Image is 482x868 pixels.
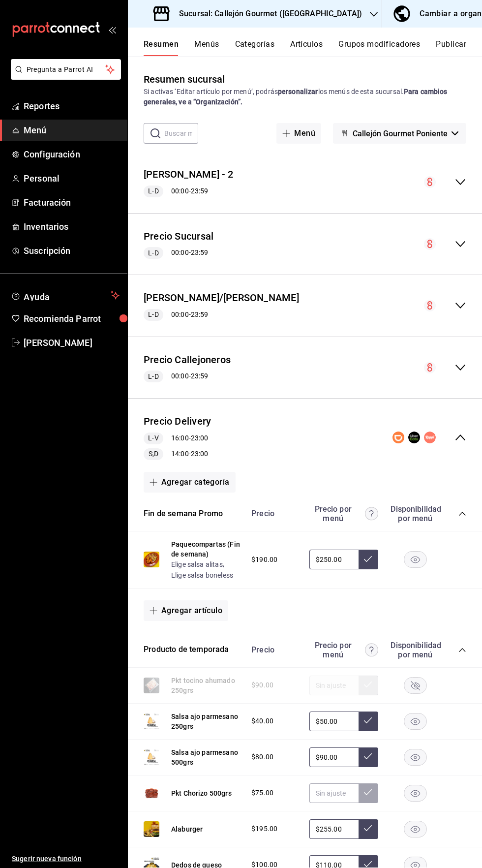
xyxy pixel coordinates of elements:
div: collapse-menu-row [128,159,482,205]
span: Suscripción [24,244,120,257]
button: Pkt Chorizo 500grs [171,788,232,798]
strong: personalizar [278,88,318,95]
button: collapse-category-row [458,646,466,654]
button: Precio Delivery [144,414,211,429]
span: Recomienda Parrot [24,312,120,325]
button: Fin de semana Promo [144,508,223,520]
button: open_drawer_menu [108,26,116,33]
div: Precio [241,509,304,518]
button: Agregar categoría [144,472,236,493]
button: Menús [194,39,219,56]
button: [PERSON_NAME]/[PERSON_NAME] [144,291,299,305]
button: Publicar [436,39,466,56]
button: Precio Sucursal [144,229,213,244]
span: Facturación [24,196,120,209]
span: $80.00 [251,752,273,762]
div: navigation tabs [144,39,482,56]
span: Callejón Gourmet Poniente [353,129,448,138]
button: Salsa ajo parmesano 250grs [171,712,241,731]
h3: Sucursal: Callejón Gourmet ([GEOGRAPHIC_DATA]) [171,8,362,20]
img: Preview [144,785,159,801]
img: Preview [144,749,159,765]
span: S,D [145,449,162,459]
div: 00:00 - 23:59 [144,186,234,197]
button: Salsa ajo parmesano 500grs [171,747,241,767]
input: Sin ajuste [309,747,359,767]
span: L-D [144,248,162,258]
button: Elige salsa boneless [171,570,233,580]
button: Agregar artículo [144,600,228,621]
span: Personal [24,172,120,185]
div: collapse-menu-row [128,283,482,329]
div: collapse-menu-row [128,345,482,391]
div: Resumen sucursal [144,72,225,87]
button: Elige salsa alitas [171,559,223,569]
img: Preview [144,821,159,837]
a: Pregunta a Parrot AI [7,71,121,82]
span: [PERSON_NAME] [24,336,120,349]
button: Artículos [290,39,323,56]
button: Menú [276,123,321,144]
button: [PERSON_NAME] - 2 [144,167,234,182]
div: Si activas ‘Editar artículo por menú’, podrás los menús de esta sucursal. [144,87,466,107]
span: Reportes [24,99,120,113]
span: Ayuda [24,289,107,301]
span: L-D [144,186,162,196]
div: 14:00 - 23:00 [144,448,211,460]
div: Disponibilidad por menú [391,504,440,523]
span: Sugerir nueva función [12,854,120,864]
div: Precio por menú [309,504,378,523]
button: Callejón Gourmet Poniente [333,123,466,144]
span: $40.00 [251,716,273,726]
input: Sin ajuste [309,550,359,569]
div: collapse-menu-row [128,221,482,267]
div: 00:00 - 23:59 [144,247,213,259]
input: Buscar menú [164,124,198,143]
input: Sin ajuste [309,712,359,731]
button: Producto de temporada [144,644,229,655]
div: , [171,559,241,580]
span: L-V [144,433,162,443]
span: $190.00 [251,555,277,565]
button: collapse-category-row [458,510,466,518]
span: L-D [144,310,162,320]
span: $195.00 [251,824,277,834]
div: 00:00 - 23:59 [144,371,231,382]
button: Alaburger [171,824,203,834]
span: $75.00 [251,788,273,798]
div: Disponibilidad por menú [391,641,440,659]
span: L-D [144,372,162,382]
span: Pregunta a Parrot AI [27,64,106,75]
span: Configuración [24,148,120,161]
div: Precio [241,645,304,654]
div: 16:00 - 23:00 [144,433,211,444]
div: collapse-menu-row [128,406,482,468]
span: Inventarios [24,220,120,233]
button: Resumen [144,39,179,56]
input: Sin ajuste [309,783,359,803]
button: Pregunta a Parrot AI [11,59,121,80]
button: Categorías [235,39,275,56]
button: Grupos modificadores [338,39,420,56]
button: Paquecompartas (Fin de semana) [171,539,241,559]
button: Precio Callejoneros [144,353,231,367]
div: Precio por menú [309,641,378,659]
span: Menú [24,124,120,137]
input: Sin ajuste [309,819,359,839]
div: 00:00 - 23:59 [144,309,299,321]
img: Preview [144,713,159,729]
img: Preview [144,552,159,567]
